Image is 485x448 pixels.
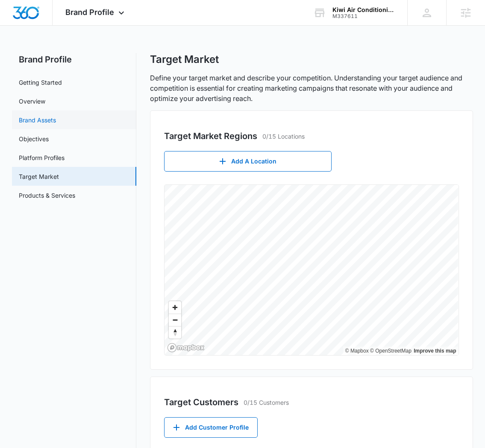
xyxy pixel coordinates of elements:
[12,53,136,66] h2: Brand Profile
[19,134,49,143] a: Objectives
[19,172,59,181] a: Target Market
[332,6,395,13] div: account name
[370,348,412,354] a: OpenStreetMap
[19,97,45,106] a: Overview
[19,116,56,125] a: Brand Assets
[164,130,257,142] h3: Target Market Regions
[19,153,65,162] a: Platform Profiles
[244,398,289,407] p: 0/15 Customers
[169,301,181,314] button: Zoom in
[19,78,62,87] a: Getting Started
[19,191,75,200] a: Products & Services
[262,132,305,141] p: 0/15 Locations
[167,343,205,353] a: Mapbox homepage
[164,151,332,172] button: Add A Location
[164,417,258,438] button: Add Customer Profile
[65,8,114,17] span: Brand Profile
[414,348,456,354] a: Improve this map
[332,13,395,19] div: account id
[165,185,458,355] canvas: Map
[169,326,181,338] button: Reset bearing to north
[169,314,181,326] button: Zoom out
[169,314,181,326] span: Zoom out
[345,348,369,354] a: Mapbox
[164,396,238,409] h3: Target Customers
[150,73,473,104] p: Define your target market and describe your competition. Understanding your target audience and c...
[150,53,219,66] h1: Target Market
